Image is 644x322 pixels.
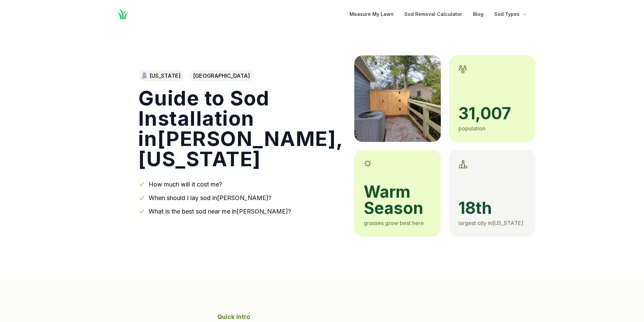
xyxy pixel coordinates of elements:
img: A picture of Daphne [354,55,441,142]
span: [GEOGRAPHIC_DATA] [189,70,254,81]
button: Sod Types [494,10,528,18]
span: 31,007 [458,105,526,122]
span: 18th [458,200,526,216]
span: grasses grow best here [364,220,424,226]
p: Quick Intro [217,312,427,322]
a: Measure My Lawn [350,10,393,18]
h1: Guide to Sod Installation in [PERSON_NAME] , [US_STATE] [138,88,343,169]
span: largest city in [US_STATE] [458,220,523,226]
img: Alabama state outline [142,72,147,79]
span: population [458,125,485,132]
a: What is the best sod near me in[PERSON_NAME]? [149,208,291,215]
span: warm season [364,184,431,216]
a: Blog [473,10,483,18]
a: [US_STATE] [138,70,185,81]
a: When should I lay sod in[PERSON_NAME]? [149,194,271,201]
a: How much will it cost me? [149,181,222,188]
a: Sod Removal Calculator [404,10,462,18]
